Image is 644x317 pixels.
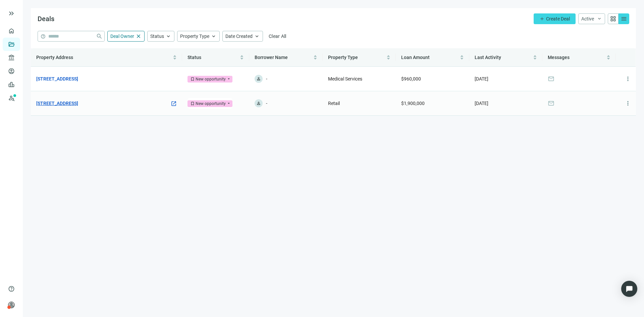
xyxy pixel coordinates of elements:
span: Date Created [225,34,253,39]
span: Deal Owner [110,34,134,39]
span: Create Deal [546,16,570,21]
span: Property Type [180,34,209,39]
a: [STREET_ADDRESS] [36,100,78,107]
button: keyboard_double_arrow_right [7,9,15,17]
span: person [256,76,261,81]
span: Medical Services [328,76,362,82]
a: open_in_new [171,100,177,108]
button: more_vert [621,72,635,86]
span: - [266,99,267,107]
span: keyboard_arrow_down [597,16,602,21]
button: Activekeyboard_arrow_down [578,13,605,24]
span: person [8,302,15,308]
span: more_vert [625,75,631,82]
span: Property Address [36,55,73,60]
span: Clear All [269,34,286,39]
span: Borrower Name [255,55,288,60]
span: add [539,16,545,21]
span: grid_view [610,15,616,22]
span: open_in_new [171,101,177,107]
span: keyboard_arrow_up [165,33,171,39]
button: Clear All [266,31,289,42]
span: Messages [548,55,570,60]
span: Loan Amount [401,55,430,60]
span: menu [621,15,627,22]
span: keyboard_arrow_up [211,33,217,39]
span: Last Activity [475,55,501,60]
span: Active [581,16,594,21]
span: [DATE] [475,76,488,82]
span: mail [548,75,554,82]
span: Retail [328,101,340,106]
span: - [266,75,267,83]
span: person [256,101,261,106]
span: $960,000 [401,76,421,82]
span: more_vert [625,100,631,107]
span: bookmark [190,77,195,82]
div: New opportunity [196,100,226,107]
div: New opportunity [196,76,226,83]
a: [STREET_ADDRESS] [36,75,78,83]
span: $1,900,000 [401,101,425,106]
button: more_vert [621,97,635,110]
span: keyboard_arrow_up [254,33,260,39]
span: Status [150,34,164,39]
span: bookmark [190,101,195,106]
span: [DATE] [475,101,488,106]
button: addCreate Deal [534,13,576,24]
span: close [136,33,142,39]
div: Open Intercom Messenger [621,281,637,297]
span: mail [548,100,554,107]
span: Property Type [328,55,358,60]
span: help [41,34,46,39]
span: Status [187,55,201,60]
span: help [8,285,15,292]
span: account_balance [8,54,13,61]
